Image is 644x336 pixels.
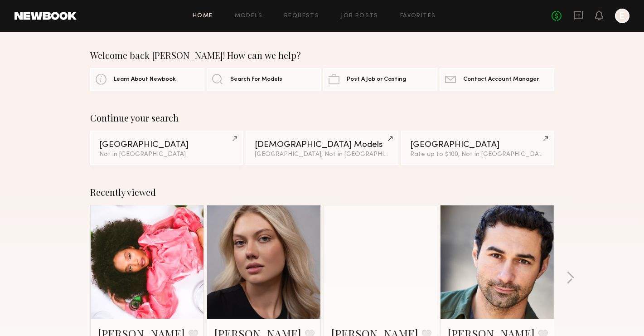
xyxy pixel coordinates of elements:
a: Post A Job or Casting [323,68,437,91]
div: Not in [GEOGRAPHIC_DATA] [99,151,234,158]
span: Learn About Newbook [114,77,176,83]
a: Models [235,13,262,19]
div: Rate up to $100, Not in [GEOGRAPHIC_DATA] [410,151,545,158]
a: E [615,9,629,23]
a: [GEOGRAPHIC_DATA]Not in [GEOGRAPHIC_DATA] [90,131,243,165]
a: Contact Account Manager [440,68,554,91]
a: Job Posts [341,13,378,19]
a: Search For Models [207,68,321,91]
div: Continue your search [90,112,554,123]
div: Welcome back [PERSON_NAME]! How can we help? [90,50,554,61]
div: [GEOGRAPHIC_DATA], Not in [GEOGRAPHIC_DATA] [255,151,389,158]
a: [GEOGRAPHIC_DATA]Rate up to $100, Not in [GEOGRAPHIC_DATA] [401,131,554,165]
a: Learn About Newbook [90,68,204,91]
div: [GEOGRAPHIC_DATA] [410,141,545,149]
a: Home [193,13,213,19]
span: Post A Job or Casting [347,77,406,83]
div: [GEOGRAPHIC_DATA] [99,141,234,149]
a: Requests [284,13,319,19]
span: Search For Models [230,77,282,83]
a: [DEMOGRAPHIC_DATA] Models[GEOGRAPHIC_DATA], Not in [GEOGRAPHIC_DATA] [246,131,398,165]
div: [DEMOGRAPHIC_DATA] Models [255,141,389,149]
div: Recently viewed [90,187,554,198]
a: Favorites [400,13,436,19]
span: Contact Account Manager [463,77,539,83]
